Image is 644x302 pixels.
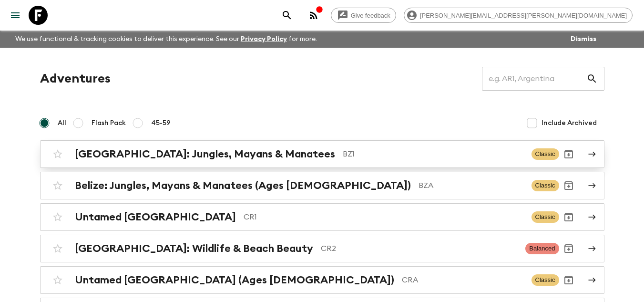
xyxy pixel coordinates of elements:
[331,8,396,23] a: Give feedback
[568,32,599,46] button: Dismiss
[346,12,396,19] span: Give feedback
[40,172,604,199] a: Belize: Jungles, Mayans & Manatees (Ages [DEMOGRAPHIC_DATA])BZAClassicArchive
[277,6,296,25] button: search adventures
[40,140,604,168] a: [GEOGRAPHIC_DATA]: Jungles, Mayans & ManateesBZ1ClassicArchive
[532,180,559,191] span: Classic
[40,266,604,294] a: Untamed [GEOGRAPHIC_DATA] (Ages [DEMOGRAPHIC_DATA])CRAClassicArchive
[11,31,321,48] p: We use functional & tracking cookies to deliver this experience. See our for more.
[241,36,287,42] a: Privacy Policy
[92,118,126,128] span: Flash Pack
[6,6,25,25] button: menu
[415,12,632,19] span: [PERSON_NAME][EMAIL_ADDRESS][PERSON_NAME][DOMAIN_NAME]
[402,274,524,286] p: CRA
[404,8,633,23] div: [PERSON_NAME][EMAIL_ADDRESS][PERSON_NAME][DOMAIN_NAME]
[482,65,586,92] input: e.g. AR1, Argentina
[419,180,524,191] p: BZA
[321,243,518,254] p: CR2
[244,211,524,223] p: CR1
[58,118,66,128] span: All
[343,148,524,160] p: BZ1
[75,242,313,255] h2: [GEOGRAPHIC_DATA]: Wildlife & Beach Beauty
[559,208,578,227] button: Archive
[559,145,578,164] button: Archive
[532,148,559,160] span: Classic
[525,243,559,254] span: Balanced
[40,69,111,88] h1: Adventures
[542,118,597,128] span: Include Archived
[151,118,171,128] span: 45-59
[75,148,335,160] h2: [GEOGRAPHIC_DATA]: Jungles, Mayans & Manatees
[75,274,394,286] h2: Untamed [GEOGRAPHIC_DATA] (Ages [DEMOGRAPHIC_DATA])
[559,239,578,258] button: Archive
[532,274,559,286] span: Classic
[75,179,411,192] h2: Belize: Jungles, Mayans & Manatees (Ages [DEMOGRAPHIC_DATA])
[559,271,578,290] button: Archive
[559,176,578,195] button: Archive
[40,235,604,262] a: [GEOGRAPHIC_DATA]: Wildlife & Beach BeautyCR2BalancedArchive
[75,211,236,223] h2: Untamed [GEOGRAPHIC_DATA]
[40,203,604,231] a: Untamed [GEOGRAPHIC_DATA]CR1ClassicArchive
[532,211,559,223] span: Classic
